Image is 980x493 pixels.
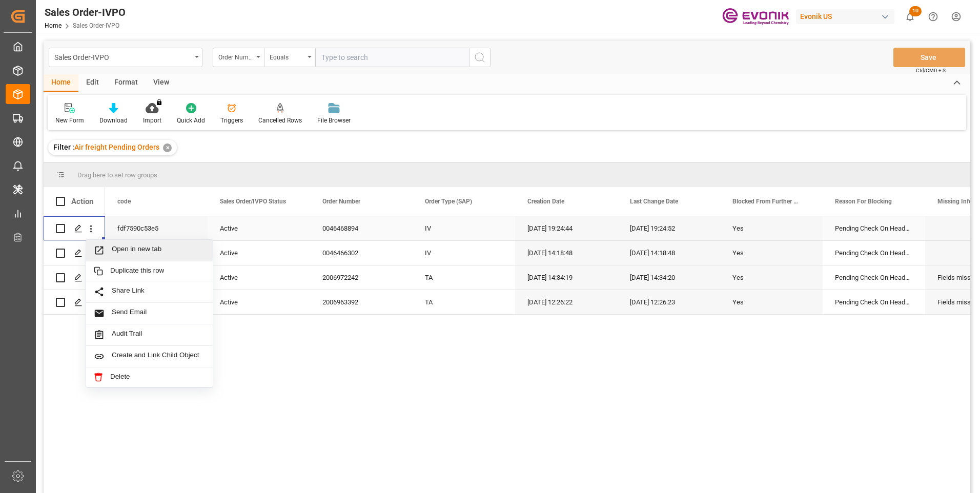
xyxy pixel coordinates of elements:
div: [DATE] 14:18:48 [515,241,618,265]
span: Order Number [322,198,360,205]
div: Order Number [218,50,253,62]
div: Press SPACE to select this row. [44,216,105,241]
div: Download [99,116,128,125]
span: Order Type (SAP) [425,198,472,205]
div: Yes [732,241,810,265]
div: New Form [55,116,84,125]
div: Action [71,197,93,206]
span: Sales Order/IVPO Status [220,198,286,205]
div: Evonik US [796,9,894,24]
div: Cancelled Rows [258,116,302,125]
div: Press SPACE to select this row. [44,290,105,315]
div: Sales Order-IVPO [54,50,191,63]
img: Evonik-brand-mark-Deep-Purple-RGB.jpeg_1700498283.jpeg [722,8,789,26]
button: Save [893,48,965,67]
span: Air freight Pending Orders [74,143,159,151]
div: ✕ [163,143,172,152]
div: View [146,74,177,92]
div: [DATE] 12:26:23 [618,290,720,314]
span: Reason For Blocking [835,198,892,205]
div: Active [220,217,298,240]
div: Press SPACE to select this row. [44,265,105,290]
button: open menu [264,48,315,67]
span: Blocked From Further Processing [732,198,801,205]
div: Press SPACE to select this row. [44,241,105,265]
span: Filter : [53,143,74,151]
div: Pending Check On Header Level, Special Transport Requirements Unchecked, Information Missing On H... [823,290,925,314]
div: 2006963392 [310,290,413,314]
div: IV [413,241,515,265]
div: Active [220,266,298,290]
div: Sales Order-IVPO [45,5,126,20]
div: Yes [732,266,810,290]
div: Quick Add [177,116,205,125]
div: [DATE] 12:26:22 [515,290,618,314]
div: [DATE] 14:18:48 [618,241,720,265]
div: [DATE] 14:34:20 [618,265,720,290]
div: TA [413,265,515,290]
div: TA [413,290,515,314]
div: 0046466302 [310,241,413,265]
input: Type to search [315,48,469,67]
div: Triggers [220,116,243,125]
span: 10 [909,6,922,16]
div: fdf7590c53e5 [105,216,208,240]
span: Drag here to set row groups [77,171,157,179]
span: Last Change Date [630,198,678,205]
span: Ctrl/CMD + S [916,67,946,74]
span: Creation Date [527,198,564,205]
div: [DATE] 19:24:52 [618,216,720,240]
div: [DATE] 19:24:44 [515,216,618,240]
div: Equals [270,50,304,62]
button: search button [469,48,491,67]
div: Active [220,241,298,265]
div: 2006972242 [310,265,413,290]
div: Active [220,291,298,314]
div: [DATE] 14:34:19 [515,265,618,290]
div: Home [44,74,78,92]
div: 0046468894 [310,216,413,240]
div: Pending Check On Header Level, Special Transport Requirements Unchecked, Information Missing On H... [823,265,925,290]
a: Home [45,22,62,29]
button: open menu [213,48,264,67]
div: Yes [732,291,810,314]
div: Yes [732,217,810,240]
button: Evonik US [796,7,899,26]
button: Help Center [922,5,945,28]
span: code [117,198,131,205]
div: Pending Check On Header Level, Special Transport Requirements Unchecked [823,241,925,265]
div: File Browser [317,116,351,125]
button: show 10 new notifications [899,5,922,28]
div: Edit [78,74,107,92]
button: open menu [49,48,202,67]
div: Pending Check On Header Level, Special Transport Requirements Unchecked [823,216,925,240]
div: IV [413,216,515,240]
div: Format [107,74,146,92]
